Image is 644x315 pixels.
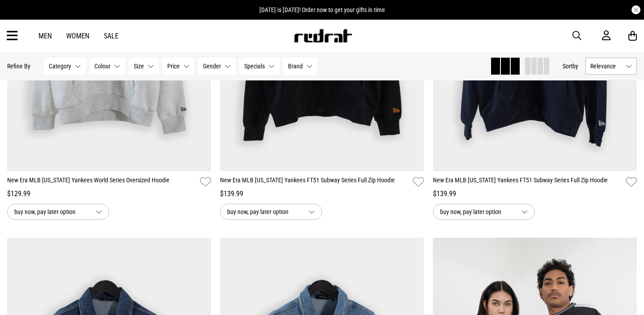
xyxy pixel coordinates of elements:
div: $139.99 [220,189,424,199]
button: Relevance [585,58,637,75]
a: Women [66,32,89,40]
a: New Era MLB [US_STATE] Yankees FT51 Subway Series Full Zip Hoodie [220,176,409,189]
button: Size [129,58,159,75]
button: Category [44,58,86,75]
button: Open LiveChat chat widget [7,4,34,30]
button: Price [162,58,195,75]
span: [DATE] is [DATE]! Order now to get your gifts in time [259,6,385,13]
span: Brand [288,63,303,70]
span: Size [134,63,144,70]
button: Colour [89,58,125,75]
button: Specials [239,58,280,75]
a: Sale [104,32,119,40]
button: buy now, pay later option [433,204,535,220]
span: buy now, pay later option [440,206,514,217]
span: Price [167,63,180,70]
button: buy now, pay later option [7,204,109,220]
div: $139.99 [433,189,637,199]
button: Brand [283,58,318,75]
span: by [572,63,578,70]
a: New Era MLB [US_STATE] Yankees World Series Oversized Hoodie [7,176,196,189]
img: Redrat logo [293,29,352,42]
span: Specials [244,63,265,70]
span: Gender [203,63,221,70]
button: Gender [198,58,236,75]
span: Relevance [590,63,622,70]
div: $129.99 [7,189,211,199]
span: Category [49,63,71,70]
span: buy now, pay later option [14,206,89,217]
p: Refine By [7,63,30,70]
span: Colour [94,63,110,70]
a: Men [38,32,52,40]
button: Sortby [563,61,578,71]
button: buy now, pay later option [220,204,322,220]
span: buy now, pay later option [227,206,301,217]
a: New Era MLB [US_STATE] Yankees FT51 Subway Series Full Zip Hoodie [433,176,622,189]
